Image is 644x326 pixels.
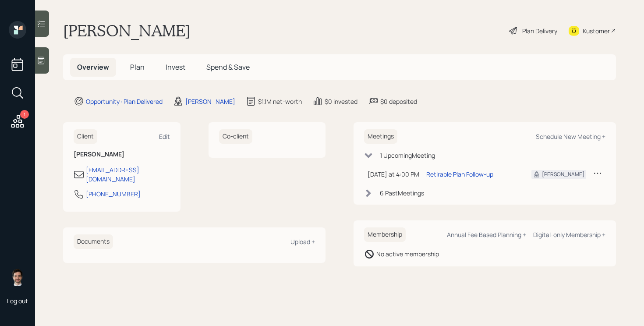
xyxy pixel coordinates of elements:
[74,129,97,144] h6: Client
[7,297,28,305] div: Log out
[63,21,191,40] h1: [PERSON_NAME]
[206,62,250,72] span: Spend & Save
[9,269,26,286] img: jonah-coleman-headshot.png
[364,227,406,242] h6: Membership
[426,170,493,179] div: Retirable Plan Follow-up
[159,132,170,141] div: Edit
[290,237,315,246] div: Upload +
[522,26,557,35] div: Plan Delivery
[86,189,141,198] div: [PHONE_NUMBER]
[185,97,235,106] div: [PERSON_NAME]
[219,129,252,144] h6: Co-client
[380,97,417,106] div: $0 deposited
[364,129,397,144] h6: Meetings
[536,132,605,141] div: Schedule New Meeting +
[74,234,113,249] h6: Documents
[583,26,610,35] div: Kustomer
[380,188,424,198] div: 6 Past Meeting s
[20,110,29,119] div: 1
[130,62,145,72] span: Plan
[74,151,170,158] h6: [PERSON_NAME]
[542,170,584,178] div: [PERSON_NAME]
[533,230,605,239] div: Digital-only Membership +
[166,62,185,72] span: Invest
[325,97,357,106] div: $0 invested
[447,230,526,239] div: Annual Fee Based Planning +
[77,62,109,72] span: Overview
[380,151,435,160] div: 1 Upcoming Meeting
[368,170,419,179] div: [DATE] at 4:00 PM
[86,165,170,184] div: [EMAIL_ADDRESS][DOMAIN_NAME]
[86,97,163,106] div: Opportunity · Plan Delivered
[258,97,302,106] div: $1.1M net-worth
[376,249,439,259] div: No active membership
